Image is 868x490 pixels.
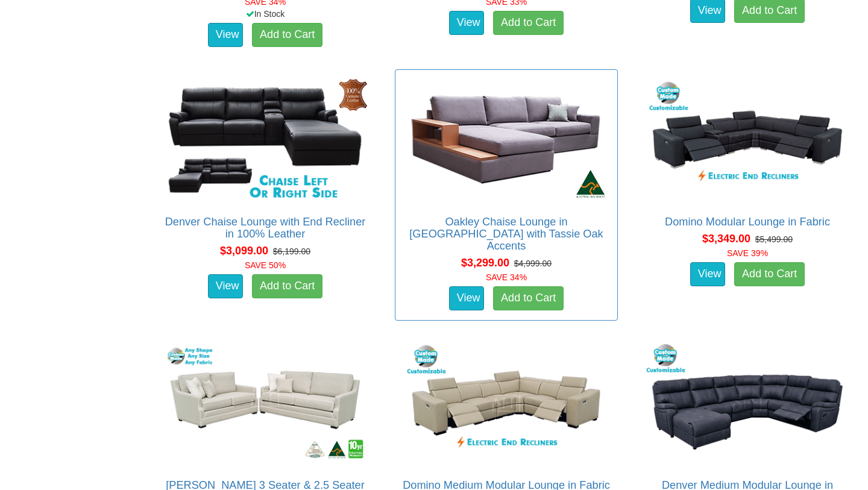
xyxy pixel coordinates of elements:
[160,76,370,204] img: Denver Chaise Lounge with End Recliner in 100% Leather
[245,260,286,270] font: SAVE 50%
[643,339,852,468] img: Denver Medium Modular Lounge in Fabric
[493,286,564,310] a: Add to Cart
[690,262,725,286] a: View
[643,76,852,204] img: Domino Modular Lounge in Fabric
[493,11,564,35] a: Add to Cart
[208,23,243,47] a: View
[273,247,310,256] del: $6,199.00
[734,262,805,286] a: Add to Cart
[165,216,366,240] a: Denver Chaise Lounge with End Recliner in 100% Leather
[220,245,268,257] span: $3,099.00
[401,76,611,204] img: Oakley Chaise Lounge in Fabric with Tassie Oak Accents
[486,272,527,282] font: SAVE 34%
[160,339,370,468] img: Adele 3 Seater & 2.5 Seater Sofas in Warwick Fabric
[208,274,243,298] a: View
[461,257,509,269] span: $3,299.00
[151,8,379,20] div: In Stock
[514,259,552,268] del: $4,999.00
[727,248,768,258] font: SAVE 39%
[449,286,484,310] a: View
[702,233,750,245] span: $3,349.00
[449,11,484,35] a: View
[252,23,322,47] a: Add to Cart
[401,339,611,468] img: Domino Medium Modular Lounge in Fabric
[409,216,603,252] a: Oakley Chaise Lounge in [GEOGRAPHIC_DATA] with Tassie Oak Accents
[252,274,322,298] a: Add to Cart
[665,216,830,228] a: Domino Modular Lounge in Fabric
[755,234,793,244] del: $5,499.00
